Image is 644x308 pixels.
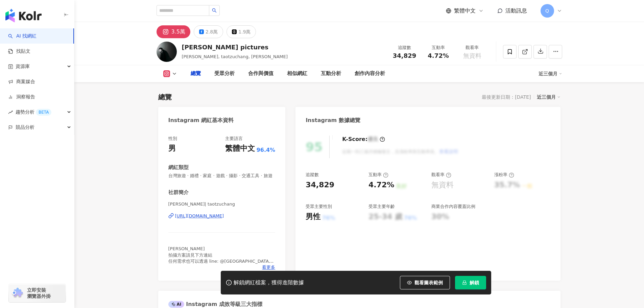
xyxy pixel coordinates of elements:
a: [URL][DOMAIN_NAME] [168,213,276,219]
button: 觀看圖表範例 [400,276,450,289]
span: 繁體中文 [454,7,476,15]
span: Q [545,7,549,15]
div: 創作內容分析 [355,70,385,78]
div: 網紅類型 [168,164,189,171]
a: 商案媒合 [8,78,35,85]
span: 競品分析 [16,120,34,135]
button: 3.5萬 [157,25,190,38]
div: BETA [36,109,51,116]
div: 34,829 [306,180,334,190]
span: 看更多 [262,264,275,270]
div: AI [168,301,185,308]
div: 追蹤數 [392,44,418,51]
div: 受眾主要性別 [306,204,332,210]
div: 總覽 [158,92,172,102]
div: 男 [168,143,176,154]
button: 解鎖 [455,276,486,289]
div: 3.5萬 [171,27,185,37]
a: searchAI 找網紅 [8,33,37,40]
div: 無資料 [431,180,454,190]
div: 觀看率 [459,44,485,51]
div: 男性 [306,212,320,222]
a: 找貼文 [8,48,30,55]
div: K-Score : [342,136,385,143]
span: [PERSON_NAME], taotzuchang, [PERSON_NAME] [182,54,288,59]
div: [URL][DOMAIN_NAME] [175,213,224,219]
div: 互動率 [368,172,388,178]
span: 活動訊息 [505,7,527,14]
span: rise [8,110,13,115]
span: 解鎖 [470,280,479,285]
div: 相似網紅 [287,70,307,78]
div: 性別 [168,136,177,142]
span: [PERSON_NAME]| taotzuchang [168,201,276,207]
div: 近三個月 [539,68,562,79]
span: 趨勢分析 [16,104,51,120]
div: 繁體中文 [225,143,255,154]
div: 合作與價值 [248,70,273,78]
span: 無資料 [463,52,481,59]
div: 漲粉率 [494,172,514,178]
span: 資源庫 [16,59,30,74]
button: 1.9萬 [226,25,256,38]
span: 4.72% [428,52,449,59]
span: 台灣旅遊 · 婚禮 · 家庭 · 遊戲 · 攝影 · 交通工具 · 旅遊 [168,173,276,179]
span: 觀看圖表範例 [414,280,443,285]
div: 追蹤數 [306,172,319,178]
span: search [212,8,217,13]
div: 互動分析 [321,70,341,78]
div: 社群簡介 [168,189,189,196]
div: Instagram 網紅基本資料 [168,117,234,124]
div: 2.8萬 [206,27,218,37]
div: 主要語言 [225,136,243,142]
a: 洞察報告 [8,94,35,100]
div: 最後更新日期：[DATE] [482,94,531,100]
button: 2.8萬 [194,25,223,38]
span: 96.4% [257,146,276,154]
div: 近三個月 [537,93,560,101]
div: Instagram 數據總覽 [306,117,360,124]
span: 34,829 [393,52,416,59]
div: 總覽 [191,70,201,78]
div: 商業合作內容覆蓋比例 [431,204,475,210]
span: 立即安裝 瀏覽器外掛 [27,287,51,299]
div: 4.72% [368,180,394,190]
div: 受眾主要年齡 [368,204,395,210]
div: [PERSON_NAME] pictures [182,43,288,51]
img: chrome extension [11,288,24,299]
span: [PERSON_NAME] 拍攝方案請見下方連結 任何需求也可以透過 line: @[GEOGRAPHIC_DATA]拍作品請往 @taotzu_chang [168,246,275,270]
div: 1.9萬 [238,27,251,37]
span: lock [462,280,467,285]
img: KOL Avatar [157,42,177,62]
div: 互動率 [426,44,451,51]
div: Instagram 成效等級三大指標 [168,301,262,308]
a: chrome extension立即安裝 瀏覽器外掛 [9,284,66,302]
div: 觀看率 [431,172,451,178]
img: logo [5,9,42,22]
div: 受眾分析 [214,70,235,78]
div: 解鎖網紅檔案，獲得進階數據 [234,279,304,286]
